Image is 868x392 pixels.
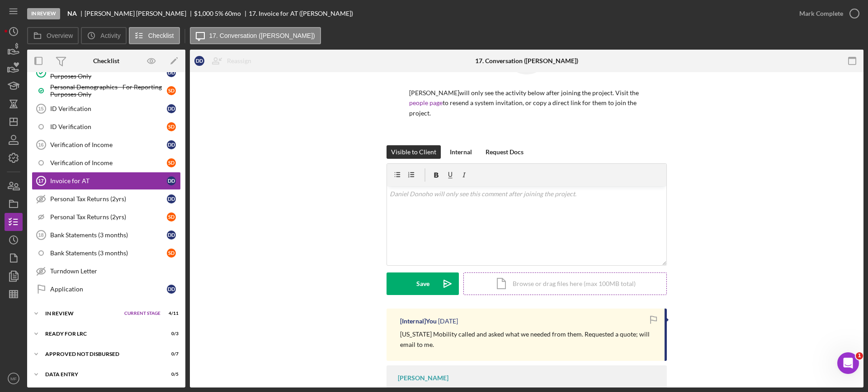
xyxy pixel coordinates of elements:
div: Personal Tax Returns (2yrs) [50,213,167,221]
div: D D [167,194,176,203]
div: Turndown Letter [50,267,180,275]
tspan: 17 [38,178,43,184]
div: D D [167,285,176,294]
div: Bank Statements (3 months) [50,231,167,239]
div: D D [194,56,204,66]
a: Verification of IncomeSD [32,154,181,172]
div: D D [167,68,176,77]
div: [PERSON_NAME] [PERSON_NAME] [85,10,194,17]
div: 4 / 11 [162,311,179,316]
div: Invoice for AT [50,177,167,184]
button: Internal [445,145,476,159]
button: Activity [81,27,126,44]
div: Personal Demographics - For Reporting Purposes Only [50,65,167,80]
div: Personal Demographics - For Reporting Purposes Only [50,83,167,98]
div: Request Docs [486,145,524,159]
label: Activity [100,32,120,39]
iframe: Intercom live chat [837,352,859,374]
a: Bank Statements (3 months)SD [32,244,181,262]
div: D D [167,231,176,240]
a: Personal Demographics - For Reporting Purposes OnlySD [32,82,181,100]
text: MF [10,376,17,381]
a: Personal Demographics - For Reporting Purposes OnlyDD [32,64,181,82]
button: Mark Complete [790,5,863,23]
div: 0 / 3 [162,331,179,337]
button: Checklist [129,27,180,44]
div: Visible to Client [391,145,436,159]
div: Save [416,272,429,295]
div: S D [167,158,176,167]
time: 2025-10-03 17:48 [438,318,458,325]
label: Checklist [148,32,174,39]
a: 18Bank Statements (3 months)DD [32,226,181,244]
div: 60 mo [225,10,241,17]
div: Ready for LRC [45,331,156,337]
button: 17. Conversation ([PERSON_NAME]) [190,27,321,44]
div: [PERSON_NAME] [398,374,448,382]
div: In Review [45,311,120,316]
div: 0 / 7 [162,351,179,357]
div: Verification of Income [50,141,167,148]
span: $1,000 [194,9,213,17]
tspan: 18 [38,232,43,238]
div: Verification of Income [50,159,167,166]
div: S D [167,249,176,258]
a: Turndown Letter [32,262,181,280]
div: D D [167,176,176,185]
div: Checklist [93,57,119,65]
a: Personal Tax Returns (2yrs)DD [32,190,181,208]
div: S D [167,122,176,131]
a: Personal Tax Returns (2yrs)SD [32,208,181,226]
div: S D [167,212,176,221]
div: 17. Invoice for AT ([PERSON_NAME]) [249,10,353,17]
a: 16Verification of IncomeDD [32,136,181,154]
div: Application [50,286,167,293]
div: Data Entry [45,372,156,377]
div: D D [167,140,176,149]
div: D D [167,104,176,113]
a: ApplicationDD [32,280,181,298]
div: Internal [450,145,472,159]
div: 17. Conversation ([PERSON_NAME]) [475,57,578,65]
label: Overview [47,32,73,39]
div: Bank Statements (3 months) [50,249,167,257]
div: 0 / 5 [162,372,179,377]
button: Request Docs [481,145,528,159]
button: Save [387,272,459,295]
a: ID VerificationSD [32,118,181,136]
div: 5 % [215,10,223,17]
div: [Internal] You [400,318,437,325]
div: S D [167,86,176,95]
tspan: 16 [38,142,43,148]
tspan: 15 [38,106,43,111]
button: MF [5,369,23,387]
div: In Review [27,8,60,19]
label: 17. Conversation ([PERSON_NAME]) [209,32,315,39]
a: 17Invoice for ATDD [32,172,181,190]
div: ID Verification [50,123,167,130]
b: NA [67,10,77,17]
button: Overview [27,27,79,44]
button: DDReassign [190,52,260,70]
div: Personal Tax Returns (2yrs) [50,195,167,203]
div: Mark Complete [799,5,843,23]
a: 15ID VerificationDD [32,100,181,118]
a: people page [409,99,443,106]
span: 1 [856,352,863,360]
div: ID Verification [50,105,167,112]
p: [PERSON_NAME] will only see the activity below after joining the project. Visit the to resend a s... [409,88,644,118]
div: Reassign [227,52,251,70]
span: Current Stage [124,311,160,316]
p: [US_STATE] Mobility called and asked what we needed from them. Requested a quote; will email to me. [400,329,656,350]
button: Visible to Client [387,145,441,159]
div: Approved Not Disbursed [45,351,156,357]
